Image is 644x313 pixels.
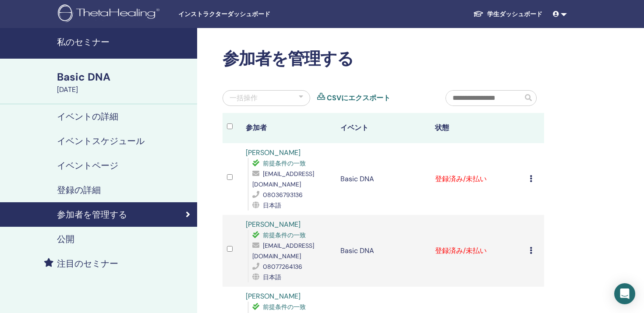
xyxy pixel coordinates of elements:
[263,159,306,167] span: 前提条件の一致
[57,234,74,244] h4: 公開
[223,49,544,69] h2: 参加者を管理する
[57,258,118,269] h4: 注目のセミナー
[614,283,635,304] div: Open Intercom Messenger
[230,93,258,103] div: 一括操作
[336,113,431,143] th: イベント
[473,10,484,18] img: graduation-cap-white.svg
[57,209,127,220] h4: 参加者を管理する
[252,170,314,188] span: [EMAIL_ADDRESS][DOMAIN_NAME]
[252,242,314,260] span: [EMAIL_ADDRESS][DOMAIN_NAME]
[431,113,525,143] th: 状態
[178,10,310,19] span: インストラクターダッシュボード
[58,4,163,24] img: logo.png
[336,143,431,215] td: Basic DNA
[246,292,301,301] a: [PERSON_NAME]
[336,215,431,287] td: Basic DNA
[263,303,306,311] span: 前提条件の一致
[57,160,118,171] h4: イベントページ
[57,136,145,146] h4: イベントスケジュール
[57,37,192,47] h4: 私のセミナー
[57,84,192,95] div: [DATE]
[263,191,303,199] span: 08036793136
[466,6,549,22] a: 学生ダッシュボード
[263,273,281,281] span: 日本語
[327,93,390,103] a: CSVにエクスポート
[246,220,301,229] a: [PERSON_NAME]
[241,113,336,143] th: 参加者
[263,231,306,239] span: 前提条件の一致
[52,70,197,95] a: Basic DNA[DATE]
[57,111,118,122] h4: イベントの詳細
[57,185,101,195] h4: 登録の詳細
[263,201,281,209] span: 日本語
[263,263,302,271] span: 08077264136
[57,70,192,84] div: Basic DNA
[246,148,301,157] a: [PERSON_NAME]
